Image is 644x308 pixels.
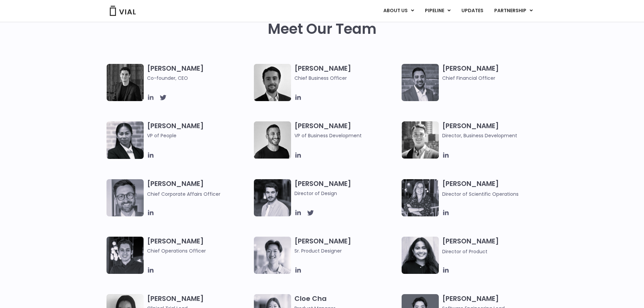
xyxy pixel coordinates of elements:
h3: [PERSON_NAME] [147,121,251,149]
span: Director of Design [294,190,398,197]
span: Chief Business Officer [294,74,398,82]
h3: [PERSON_NAME] [442,179,546,198]
span: Sr. Product Designer [294,247,398,255]
img: Brennan [254,237,291,274]
span: VP of People [147,132,251,139]
h3: [PERSON_NAME] [294,121,398,139]
span: VP of Business Development [294,132,398,139]
img: Smiling woman named Dhruba [402,237,439,274]
h3: [PERSON_NAME] [294,179,398,197]
span: Director, Business Development [442,132,546,139]
a: PARTNERSHIPMenu Toggle [489,5,538,17]
span: Director of Product [442,248,487,255]
h3: [PERSON_NAME] [442,64,546,82]
img: Headshot of smiling man named Josh [106,237,144,274]
img: Vial Logo [109,6,136,16]
img: Catie [106,121,144,159]
span: Chief Financial Officer [442,74,546,82]
img: A black and white photo of a man in a suit holding a vial. [254,64,291,101]
span: Chief Corporate Affairs Officer [147,191,220,197]
img: Headshot of smiling woman named Sarah [402,179,439,216]
img: Headshot of smiling man named Albert [254,179,291,216]
h3: [PERSON_NAME] [294,237,398,255]
h3: [PERSON_NAME] [442,121,546,139]
h3: [PERSON_NAME] [147,179,251,198]
a: PIPELINEMenu Toggle [420,5,456,17]
img: A black and white photo of a man smiling. [254,121,291,159]
h3: [PERSON_NAME] [147,237,251,255]
img: A black and white photo of a smiling man in a suit at ARVO 2023. [402,121,439,159]
h3: [PERSON_NAME] [294,64,398,82]
span: Director of Scientific Operations [442,191,519,197]
img: Paolo-M [106,179,144,216]
span: Chief Operations Officer [147,247,251,255]
h3: [PERSON_NAME] [147,64,251,82]
a: UPDATES [456,5,488,17]
img: A black and white photo of a man in a suit attending a Summit. [106,64,144,101]
h3: [PERSON_NAME] [442,237,546,255]
img: Headshot of smiling man named Samir [402,64,439,101]
h2: Meet Our Team [268,21,377,37]
a: ABOUT USMenu Toggle [378,5,419,17]
span: Co-founder, CEO [147,74,251,82]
